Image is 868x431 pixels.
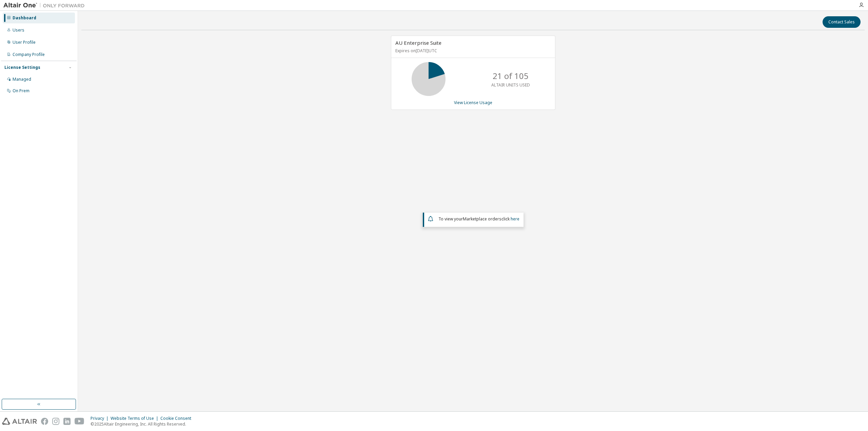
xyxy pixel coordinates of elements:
p: Expires on [DATE] UTC [395,48,549,54]
div: User Profile [13,40,36,45]
img: Altair One [3,2,88,9]
span: To view your click [438,216,519,222]
div: Company Profile [13,52,45,57]
img: altair_logo.svg [2,418,37,425]
div: Cookie Consent [160,416,195,421]
img: facebook.svg [41,418,48,425]
div: License Settings [4,65,40,70]
div: Managed [13,77,31,82]
a: View License Usage [454,100,492,105]
em: Marketplace orders [463,216,501,222]
span: AU Enterprise Suite [395,39,441,46]
div: Privacy [91,416,111,421]
p: © 2025 Altair Engineering, Inc. All Rights Reserved. [91,421,195,427]
div: Website Terms of Use [111,416,160,421]
div: Dashboard [13,15,36,21]
button: Contact Sales [823,16,861,28]
p: ALTAIR UNITS USED [491,82,530,88]
img: linkedin.svg [63,418,71,425]
div: On Prem [13,88,29,94]
img: youtube.svg [75,418,84,425]
a: here [511,216,519,222]
p: 21 of 105 [493,70,529,82]
div: Users [13,27,24,33]
img: instagram.svg [52,418,59,425]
